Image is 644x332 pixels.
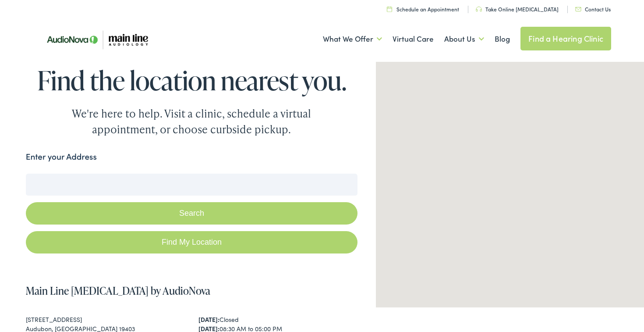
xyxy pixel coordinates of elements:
[387,5,459,13] a: Schedule an Appointment
[26,231,357,253] a: Find My Location
[545,133,566,154] div: AudioNova
[502,170,523,191] div: Main Line Audiology by AudioNova
[454,119,475,140] div: Main Line Audiology by AudioNova
[26,174,357,196] input: Enter your address or zip code
[26,202,357,225] button: Search
[476,5,559,13] a: Take Online [MEDICAL_DATA]
[575,7,581,11] img: utility icon
[387,6,392,12] img: utility icon
[520,27,611,50] a: Find a Hearing Clinic
[476,7,482,12] img: utility icon
[26,315,185,324] div: [STREET_ADDRESS]
[26,66,357,95] h1: Find the location nearest you.
[26,283,210,298] a: Main Line [MEDICAL_DATA] by AudioNova
[393,23,434,55] a: Virtual Care
[495,23,510,55] a: Blog
[51,106,332,137] div: We're here to help. Visit a clinic, schedule a virtual appointment, or choose curbside pickup.
[575,5,611,13] a: Contact Us
[444,23,484,55] a: About Us
[483,226,504,247] div: Main Line Audiology by AudioNova
[198,315,219,324] strong: [DATE]:
[26,150,97,163] label: Enter your Address
[323,23,382,55] a: What We Offer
